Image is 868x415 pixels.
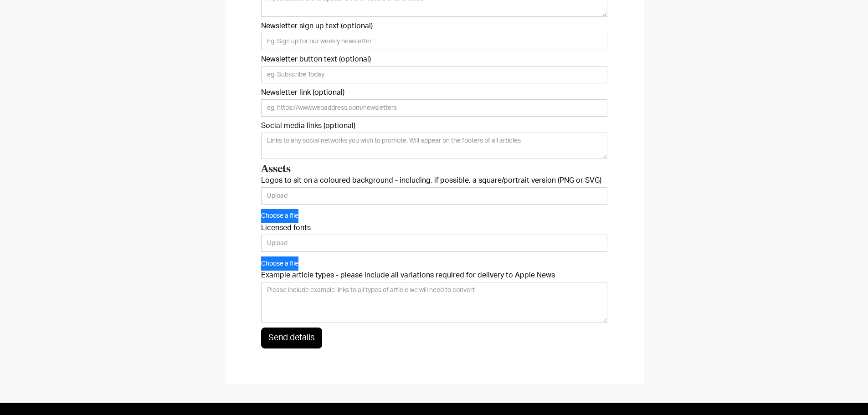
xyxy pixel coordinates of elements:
input: eg. Subscribe Today [261,66,607,83]
label: Example article types - please include all variations required for delivery to Apple News [261,271,607,280]
label: Licensed fonts [261,223,607,232]
label: Newsletter sign up text (optional) [261,21,607,31]
input: Send details [261,328,322,348]
button: Choose a file [261,256,298,271]
button: Choose a file [261,209,298,223]
h3: Assets [261,164,607,175]
input: Eg. Sign up for our weekly newsletter [261,33,607,50]
input: eg. https://www.webaddress.com/newsletters [261,99,607,117]
label: Newsletter button text (optional) [261,55,607,64]
input: Upload [261,235,607,252]
label: Newsletter link (optional) [261,88,607,97]
label: Social media links (optional) [261,121,607,130]
label: Logos to sit on a coloured background - including, if possible, a square/portrait version (PNG or... [261,176,607,185]
input: Upload [261,187,607,205]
